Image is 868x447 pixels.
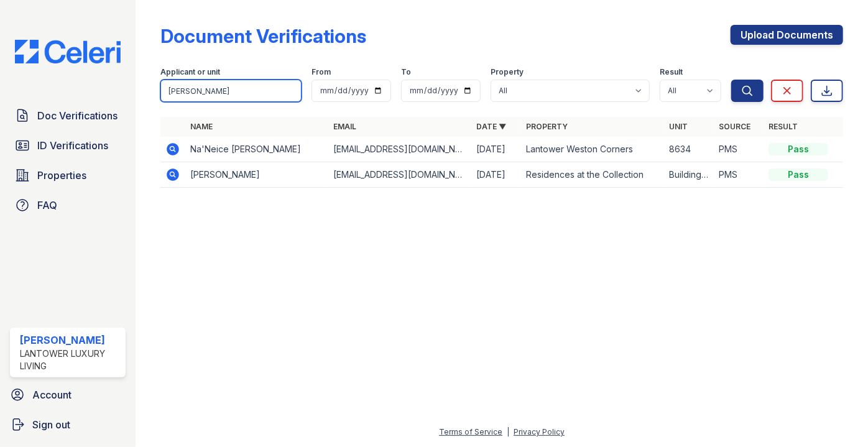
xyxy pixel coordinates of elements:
[521,162,664,188] td: Residences at the Collection
[32,417,70,432] span: Sign out
[312,67,331,77] label: From
[714,137,764,162] td: PMS
[731,25,843,45] a: Upload Documents
[664,137,714,162] td: 8634
[160,25,366,47] div: Document Verifications
[719,122,750,131] a: Source
[328,162,471,188] td: [EMAIL_ADDRESS][DOMAIN_NAME]
[328,137,471,162] td: [EMAIL_ADDRESS][DOMAIN_NAME]
[669,122,688,131] a: Unit
[769,143,828,155] div: Pass
[190,122,213,131] a: Name
[521,137,664,162] td: Lantower Weston Corners
[5,382,131,407] a: Account
[5,40,131,63] img: CE_Logo_Blue-a8612792a0a2168367f1c8372b55b34899dd931a85d93a1a3d3e32e68fde9ad4.png
[471,162,521,188] td: [DATE]
[514,427,565,436] a: Privacy Policy
[185,137,328,162] td: Na'Neice [PERSON_NAME]
[20,333,121,348] div: [PERSON_NAME]
[664,162,714,188] td: Building 9
[769,168,828,181] div: Pass
[769,122,798,131] a: Result
[160,67,220,77] label: Applicant or unit
[20,348,121,372] div: Lantower Luxury Living
[491,67,524,77] label: Property
[401,67,411,77] label: To
[160,80,302,102] input: Search by name, email, or unit number
[10,133,126,158] a: ID Verifications
[10,103,126,128] a: Doc Verifications
[333,122,356,131] a: Email
[660,67,683,77] label: Result
[32,387,72,402] span: Account
[714,162,764,188] td: PMS
[5,412,131,437] a: Sign out
[507,427,509,436] div: |
[37,198,57,213] span: FAQ
[526,122,568,131] a: Property
[471,137,521,162] td: [DATE]
[476,122,506,131] a: Date ▼
[37,138,108,153] span: ID Verifications
[10,193,126,218] a: FAQ
[185,162,328,188] td: [PERSON_NAME]
[439,427,502,436] a: Terms of Service
[37,108,118,123] span: Doc Verifications
[10,163,126,188] a: Properties
[37,168,86,183] span: Properties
